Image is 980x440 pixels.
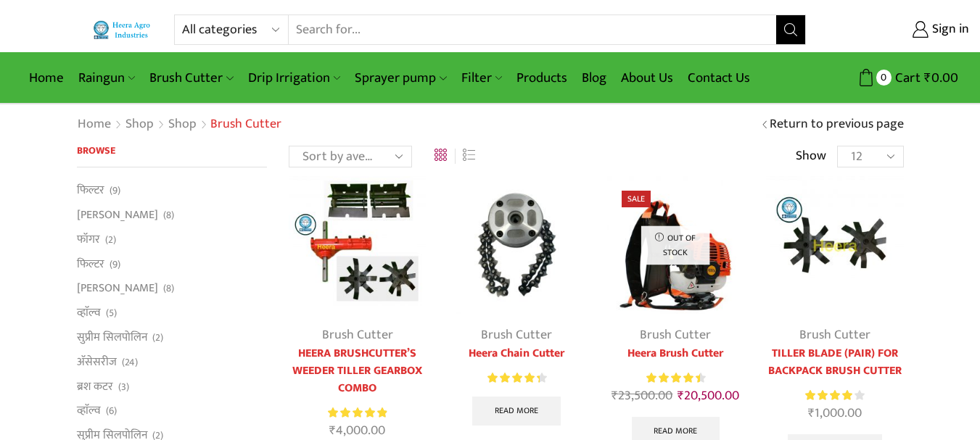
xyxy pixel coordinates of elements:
[77,349,117,374] a: अ‍ॅसेसरीज
[454,61,509,95] a: Filter
[122,355,138,370] span: (24)
[22,61,71,95] a: Home
[322,324,393,346] a: Brush Cutter
[766,176,903,313] img: Tiller Blade for Backpack Brush Cutter
[808,402,862,424] bdi: 1,000.00
[77,399,101,423] a: व्हाॅल्व
[641,226,710,265] p: Out of stock
[71,61,142,95] a: Raingun
[448,176,585,313] img: Heera Chain Cutter
[876,70,892,85] span: 0
[820,65,958,91] a: 0 Cart ₹0.00
[152,331,163,345] span: (2)
[509,61,575,95] a: Products
[481,324,552,346] a: Brush Cutter
[640,324,711,346] a: Brush Cutter
[472,397,561,426] a: Read more about “Heera Chain Cutter”
[77,203,158,228] a: [PERSON_NAME]
[289,176,426,313] img: Heera Brush Cutter’s Weeder Tiller Gearbox Combo
[105,233,116,247] span: (2)
[77,276,158,301] a: [PERSON_NAME]
[808,402,815,424] span: ₹
[575,61,614,95] a: Blog
[828,17,969,43] a: Sign in
[328,405,387,420] div: Rated 5.00 out of 5
[289,15,775,44] input: Search for...
[622,191,651,207] span: Sale
[487,370,546,386] div: Rated 4.50 out of 5
[776,15,805,44] button: Search button
[448,345,585,362] a: Heera Chain Cutter
[77,227,100,252] a: फॉगर
[678,385,739,407] bdi: 20,500.00
[106,306,117,320] span: (5)
[163,208,174,223] span: (8)
[646,370,700,386] span: Rated out of 5
[680,61,757,95] a: Contact Us
[241,61,347,95] a: Drip Irrigation
[796,147,826,166] span: Show
[770,115,904,134] a: Return to previous page
[77,325,147,349] a: सुप्रीम सिलपोलिन
[163,281,174,296] span: (8)
[118,380,129,394] span: (3)
[928,20,969,39] span: Sign in
[110,183,120,198] span: (9)
[612,385,672,407] bdi: 23,500.00
[77,115,112,134] a: Home
[805,388,864,403] div: Rated 4.00 out of 5
[77,374,113,399] a: ब्रश कटर
[607,345,744,362] a: Heera Brush Cutter
[168,115,197,134] a: Shop
[766,345,903,380] a: TILLER BLADE (PAIR) FOR BACKPACK BRUSH CUTTER
[125,115,155,134] a: Shop
[77,115,281,134] nav: Breadcrumb
[347,61,453,95] a: Sprayer pump
[892,68,921,88] span: Cart
[924,67,958,89] bdi: 0.00
[106,404,117,418] span: (6)
[646,370,705,386] div: Rated 4.55 out of 5
[142,61,240,95] a: Brush Cutter
[77,182,104,202] a: फिल्टर
[487,370,540,386] span: Rated out of 5
[328,405,387,420] span: Rated out of 5
[612,385,618,407] span: ₹
[678,385,684,407] span: ₹
[77,301,101,325] a: व्हाॅल्व
[607,176,744,313] img: Heera Brush Cutter
[924,67,931,89] span: ₹
[289,345,426,397] a: HEERA BRUSHCUTTER’S WEEDER TILLER GEARBOX COMBO
[110,257,120,272] span: (9)
[77,142,115,159] span: Browse
[210,117,281,133] h1: Brush Cutter
[77,252,104,276] a: फिल्टर
[289,146,412,167] select: Shop order
[614,61,680,95] a: About Us
[805,388,852,403] span: Rated out of 5
[799,324,870,346] a: Brush Cutter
